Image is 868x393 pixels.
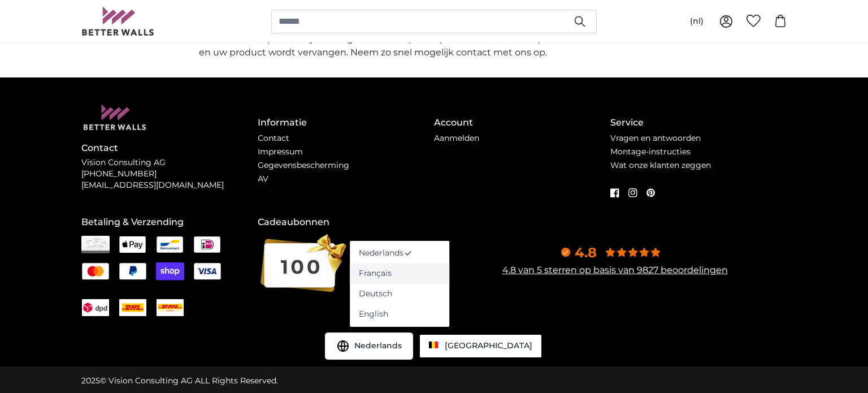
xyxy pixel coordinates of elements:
[434,116,610,129] h4: Account
[258,160,349,170] a: Gegevensbescherming
[350,264,449,284] a: Français
[610,146,691,157] a: Montage-instructies
[258,174,268,184] a: AV
[610,133,701,143] a: Vragen en antwoorden
[327,335,411,357] button: Nederlands
[429,342,438,348] img: België
[610,116,787,129] h4: Service
[502,265,728,275] a: 4.8 van 5 sterren op basis van 9827 beoordelingen
[258,215,434,229] h4: Cadeaubonnen
[445,340,532,351] span: [GEOGRAPHIC_DATA]
[81,236,110,254] img: Invoice
[81,157,258,191] p: Vision Consulting AG [PHONE_NUMBER] [EMAIL_ADDRESS][DOMAIN_NAME]
[199,32,669,59] p: Controleer het pakket bij ontvangst meteen op transportschade. Het transport is voldoende verzeke...
[81,375,278,387] div: © Vision Consulting AG ALL Rights Reserved.
[258,116,434,129] h4: Informatie
[119,303,146,313] img: DHLINT
[420,335,541,357] a: België [GEOGRAPHIC_DATA]
[350,243,449,264] a: Nederlands
[350,304,449,325] a: English
[434,133,479,143] a: Aanmelden
[81,7,155,36] img: Betterwalls
[610,160,711,170] a: Wat onze klanten zeggen
[681,11,713,32] button: (nl)
[82,303,109,313] img: DPD
[258,133,289,143] a: Contact
[157,303,184,313] img: DEX
[81,141,258,155] h4: Contact
[81,215,258,229] h4: Betaling & Verzending
[81,375,100,386] span: 2025
[354,340,402,352] span: Nederlands
[350,284,449,304] a: Deutsch
[258,146,303,157] a: Impressum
